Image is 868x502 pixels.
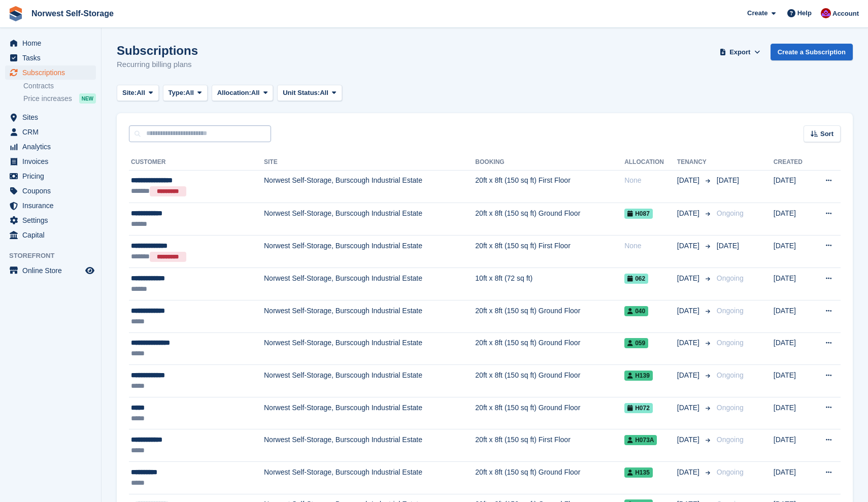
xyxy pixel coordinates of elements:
[717,404,744,412] span: Ongoing
[5,169,96,183] a: menu
[677,208,702,219] span: [DATE]
[475,170,624,203] td: 20ft x 8ft (150 sq ft) First Floor
[747,8,767,18] span: Create
[5,110,96,124] a: menu
[677,273,702,284] span: [DATE]
[774,462,812,494] td: [DATE]
[717,468,744,476] span: Ongoing
[264,300,475,333] td: Norwest Self-Storage, Burscough Industrial Estate
[820,129,833,139] span: Sort
[5,184,96,198] a: menu
[5,51,96,65] a: menu
[22,140,83,154] span: Analytics
[5,154,96,169] a: menu
[475,154,624,171] th: Booking
[117,59,198,71] p: Recurring billing plans
[774,332,812,365] td: [DATE]
[22,110,83,124] span: Sites
[475,268,624,300] td: 10ft x 8ft (72 sq ft)
[624,403,653,413] span: H072
[717,242,739,250] span: [DATE]
[832,9,859,19] span: Account
[677,370,702,381] span: [DATE]
[264,268,475,300] td: Norwest Self-Storage, Burscough Industrial Estate
[5,36,96,50] a: menu
[677,175,702,186] span: [DATE]
[475,429,624,462] td: 20ft x 8ft (150 sq ft) First Floor
[677,154,713,171] th: Tenancy
[163,85,208,102] button: Type: All
[717,307,744,315] span: Ongoing
[475,462,624,494] td: 20ft x 8ft (150 sq ft) Ground Floor
[677,403,702,413] span: [DATE]
[320,88,328,98] span: All
[22,228,83,242] span: Capital
[251,88,260,98] span: All
[264,365,475,397] td: Norwest Self-Storage, Burscough Industrial Estate
[84,264,96,277] a: Preview store
[22,36,83,50] span: Home
[624,371,653,381] span: H139
[117,44,198,57] h1: Subscriptions
[677,338,702,348] span: [DATE]
[475,235,624,268] td: 20ft x 8ft (150 sq ft) First Floor
[264,397,475,429] td: Norwest Self-Storage, Burscough Industrial Estate
[774,268,812,300] td: [DATE]
[475,300,624,333] td: 20ft x 8ft (150 sq ft) Ground Floor
[677,467,702,478] span: [DATE]
[717,176,739,184] span: [DATE]
[774,235,812,268] td: [DATE]
[624,306,648,316] span: 040
[5,65,96,80] a: menu
[677,306,702,316] span: [DATE]
[718,44,762,60] button: Export
[5,125,96,139] a: menu
[771,44,853,60] a: Create a Subscription
[264,235,475,268] td: Norwest Self-Storage, Burscough Industrial Estate
[774,170,812,203] td: [DATE]
[475,332,624,365] td: 20ft x 8ft (150 sq ft) Ground Floor
[117,85,159,102] button: Site: All
[27,5,118,22] a: Norwest Self-Storage
[22,169,83,183] span: Pricing
[717,371,744,379] span: Ongoing
[22,263,83,278] span: Online Store
[185,88,194,98] span: All
[22,198,83,213] span: Insurance
[22,184,83,198] span: Coupons
[774,429,812,462] td: [DATE]
[774,154,812,171] th: Created
[475,397,624,429] td: 20ft x 8ft (150 sq ft) Ground Floor
[717,274,744,282] span: Ongoing
[22,125,83,139] span: CRM
[717,209,744,217] span: Ongoing
[624,338,648,348] span: 059
[624,241,677,251] div: None
[129,154,264,171] th: Customer
[624,175,677,186] div: None
[774,203,812,236] td: [DATE]
[624,467,653,478] span: H135
[23,81,96,91] a: Contracts
[475,203,624,236] td: 20ft x 8ft (150 sq ft) Ground Floor
[22,65,83,80] span: Subscriptions
[79,93,96,104] div: NEW
[475,365,624,397] td: 20ft x 8ft (150 sq ft) Ground Floor
[624,209,653,219] span: H087
[821,8,831,18] img: Daniel Grensinger
[22,213,83,227] span: Settings
[717,436,744,444] span: Ongoing
[23,94,72,104] span: Price increases
[264,154,475,171] th: Site
[624,154,677,171] th: Allocation
[122,88,137,98] span: Site:
[264,332,475,365] td: Norwest Self-Storage, Burscough Industrial Estate
[677,241,702,251] span: [DATE]
[5,213,96,227] a: menu
[8,6,23,21] img: stora-icon-8386f47178a22dfd0bd8f6a31ec36ba5ce8667c1dd55bd0f319d3a0aa187defe.svg
[774,300,812,333] td: [DATE]
[624,274,648,284] span: 062
[5,228,96,242] a: menu
[217,88,251,98] span: Allocation:
[22,154,83,169] span: Invoices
